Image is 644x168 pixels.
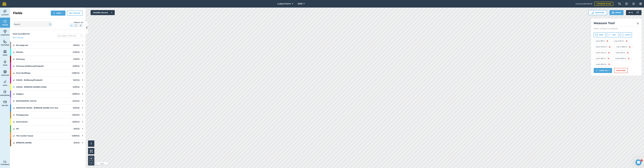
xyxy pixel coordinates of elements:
[73,58,79,60] strong: 1.452 Ha
[91,142,92,145] span: i
[13,113,15,116] img: svg+xml;base64,PHN2ZyB4bWxucz0iaHR0cDovL3d3dy53My5vcmcvMjAwMC9zdmciIHdpZHRoPSIxOCIgaGVpZ2h0PSIyNC...
[606,40,608,43] img: svg+xml;base64,PHN2ZyB4bWxucz0iaHR0cDovL3d3dy53My5vcmcvMjAwMC9zdmciIHdpZHRoPSIxNiIgaGVpZ2h0PSIyNC...
[73,93,79,95] strong: 0.6813 Ha
[609,45,611,48] img: svg+xml;base64,PHN2ZyB4bWxucz0iaHR0cDovL3d3dy53My5vcmcvMjAwMC9zdmciIHdpZHRoPSIxNiIgaGVpZ2h0PSIyNC...
[594,62,612,66] div: Line 9 : 95.41 m
[73,79,79,81] strong: 1.847 Ha
[3,30,7,33] img: svg+xml;base64,PD94bWwgdmVyc2lvbj0iMS4wIiBlbmNvZGluZz0idXRmLTgiPz4KPCEtLSBHZW5lcmF0b3I6IEFkb2JlIE...
[594,45,613,49] div: Line 3 : 30.45 m
[588,10,607,15] button: Measure
[91,10,115,15] button: Satellite (Azure)
[51,11,65,16] button: Add
[16,70,71,76] strong: Farm Buildings
[10,42,86,49] div: No usage set103.6 Ha
[13,44,15,47] img: svg+xml;base64,PHN2ZyB4bWxucz0iaHR0cDovL3d3dy53My5vcmcvMjAwMC9zdmciIHdpZHRoPSIxOCIgaGVpZ2h0PSIyNC...
[10,56,86,63] div: Driveway1.452 Ha
[10,139,86,146] div: [PERSON_NAME]31.15 Ha
[74,24,78,27] img: svg+xml;base64,PHN2ZyB4bWxucz0iaHR0cDovL3d3dy53My5vcmcvMjAwMC9zdmciIHdpZHRoPSI1MCIgaGVpZ2h0PSI0MC...
[3,70,7,74] img: svg+xml;base64,PD94bWwgdmVyc2lvbj0iMS4wIiBlbmNvZGluZz0idXRmLTgiPz4KPCEtLSBHZW5lcmF0b3I6IEFkb2JlIE...
[90,150,93,153] img: Four arrows, one pointing top left, one top right, one bottom right and the last bottom left
[10,111,86,118] div: Passageways0.9341 Ha
[10,49,86,55] div: Ditches3.787 Ha
[70,24,73,27] img: svg+xml;base64,PHN2ZyB4bWxucz0iaHR0cDovL3d3dy53My5vcmcvMjAwMC9zdmciIHdpZHRoPSI1MCIgaGVpZ2h0PSI0MC...
[10,70,86,76] div: Farm Buildings0.8257 Ha
[594,2,613,6] a: Change plan
[74,142,79,144] strong: 31.15 Ha
[637,22,639,25] img: svg+xml;base64,PHN2ZyB4bWxucz0iaHR0cDovL3d3dy53My5vcmcvMjAwMC9zdmciIHdpZHRoPSIyMiIgaGVpZ2h0PSIzMC...
[3,160,7,163] img: svg+xml;base64,PD94bWwgdmVyc2lvbj0iMS4wIiBlbmNvZGluZz0idXRmLTgiPz4KPCEtLSBHZW5lcmF0b3I6IEFkb2JlIE...
[13,51,15,54] img: svg+xml;base64,PHN2ZyB4bWxucz0iaHR0cDovL3d3dy53My5vcmcvMjAwMC9zdmciIHdpZHRoPSIxOCIgaGVpZ2h0PSIyNC...
[632,2,635,5] img: svg+xml;base64,PHN2ZyB4bWxucz0iaHR0cDovL3d3dy53My5vcmcvMjAwMC9zdmciIHdpZHRoPSIxNyIgaGVpZ2h0PSIxNy...
[639,3,642,5] img: A cog icon
[13,21,53,27] input: Search
[3,20,7,23] img: svg+xml;base64,PHN2ZyB4bWxucz0iaHR0cDovL3d3dy53My5vcmcvMjAwMC9zdmciIHdpZHRoPSI1NiIgaGVpZ2h0PSI2MC...
[57,34,83,38] button: By usages, Filters (1)
[72,72,79,74] strong: 0.8257 Ha
[614,51,631,55] div: Line 6 : 134 m
[594,21,639,26] h2: Measure Tool
[612,39,630,43] div: Line 2 : 30.1 m
[594,68,612,73] button: Save as
[79,24,82,27] img: svg+xml;base64,PHN2ZyB4bWxucz0iaHR0cDovL3d3dy53My5vcmcvMjAwMC9zdmciIHdpZHRoPSI1MCIgaGVpZ2h0PSI0MC...
[10,77,86,83] div: GRASS - Bridleway/Footpath1.847 Ha
[72,114,79,116] strong: 0.9341 Ha
[591,11,594,14] img: Ruler icon
[576,2,592,5] span: Current plan : PLUS
[635,159,641,165] iframe: Intercom live chat
[628,57,630,60] img: svg+xml;base64,PHN2ZyB4bWxucz0iaHR0cDovL3d3dy53My5vcmcvMjAwMC9zdmciIHdpZHRoPSIxNiIgaGVpZ2h0PSIyNC...
[16,63,72,69] strong: Driveway Bridleway/Footpath
[10,98,86,104] div: [GEOGRAPHIC_DATA]4.344 Ha
[10,63,86,69] div: Driveway Bridleway/Footpath0.1913 Ha
[612,11,614,14] img: svg+xml;base64,PHN2ZyB4bWxucz0iaHR0cDovL3d3dy53My5vcmcvMjAwMC9zdmciIHdpZHRoPSIxOSIgaGVpZ2h0PSIyNC...
[16,111,71,118] strong: Passageways
[13,85,15,88] img: svg+xml;base64,PHN2ZyB4bWxucz0iaHR0cDovL3d3dy53My5vcmcvMjAwMC9zdmciIHdpZHRoPSIxOCIgaGVpZ2h0PSIyNC...
[73,51,79,53] strong: 3.787 Ha
[10,104,86,111] div: MEADOW-GRASS - [PERSON_NAME] Turn Out23.95 Ha
[613,56,632,61] div: Line 8 : 109.3 m
[89,161,93,164] button: –
[626,10,641,15] button: 10 °C
[16,132,71,139] strong: The Garden house
[13,120,15,123] img: svg+xml;base64,PHN2ZyB4bWxucz0iaHR0cDovL3d3dy53My5vcmcvMjAwMC9zdmciIHdpZHRoPSIxOCIgaGVpZ2h0PSIyNC...
[10,132,86,139] div: The Garden house0.6767 Ha
[629,45,631,48] img: svg+xml;base64,PHN2ZyB4bWxucz0iaHR0cDovL3d3dy53My5vcmcvMjAwMC9zdmciIHdpZHRoPSIxNiIgaGVpZ2h0PSIyNC...
[72,135,79,137] strong: 0.6767 Ha
[10,118,86,125] div: Sand School0.1074 Ha
[596,69,598,72] img: svg+xml;base64,PHN2ZyB4bWxucz0iaHR0cDovL3d3dy53My5vcmcvMjAwMC9zdmciIHdpZHRoPSIxNCIgaGVpZ2h0PSIyNC...
[88,140,94,147] button: i
[89,157,93,161] button: +
[625,3,628,5] img: A question mark icon
[614,45,633,49] div: Line 4 : 156.6 m
[73,100,79,102] strong: 4.344 Ha
[53,12,55,15] img: svg+xml;base64,PHN2ZyB4bWxucz0iaHR0cDovL3d3dy53My5vcmcvMjAwMC9zdmciIHdpZHRoPSIxNCIgaGVpZ2h0PSIyNC...
[16,139,73,146] strong: [PERSON_NAME]
[73,121,79,123] strong: 0.1074 Ha
[594,51,612,55] div: Line 5 : 144.1 m
[626,40,628,43] img: svg+xml;base64,PHN2ZyB4bWxucz0iaHR0cDovL3d3dy53My5vcmcvMjAwMC9zdmciIHdpZHRoPSIxNiIgaGVpZ2h0PSIyNC...
[16,84,72,90] strong: GRASS - [PERSON_NAME]'s Fields
[3,80,7,84] img: svg+xml;base64,PD94bWwgdmVyc2lvbj0iMS4wIiBlbmNvZGluZz0idXRmLTgiPz4KPCEtLSBHZW5lcmF0b3I6IEFkb2JlIE...
[3,2,6,6] img: fieldmargin Logo
[16,42,72,49] strong: No usage set
[16,56,72,63] strong: Driveway
[16,49,72,55] strong: Ditches
[608,63,610,66] img: svg+xml;base64,PHN2ZyB4bWxucz0iaHR0cDovL3d3dy53My5vcmcvMjAwMC9zdmciIHdpZHRoPSIxNiIgaGVpZ2h0PSIyNC...
[69,22,83,24] div: Visibility: On
[74,128,79,130] strong: 101.9 Ha
[594,56,612,61] div: Line 7 : 118.1 m
[67,11,83,16] a: Set usage
[10,84,86,90] div: GRASS - [PERSON_NAME]'s Fields6.079 Ha
[641,159,643,161] span: 1
[73,107,79,109] strong: 23.95 Ha
[49,23,51,26] img: svg+xml;base64,PHN2ZyB4bWxucz0iaHR0cDovL3d3dy53My5vcmcvMjAwMC9zdmciIHdpZHRoPSIxOSIgaGVpZ2h0PSIyNC...
[607,32,619,37] button: Line
[13,127,15,130] img: svg+xml;base64,PHN2ZyB4bWxucz0iaHR0cDovL3d3dy53My5vcmcvMjAwMC9zdmciIHdpZHRoPSIxOCIgaGVpZ2h0PSIyNC...
[16,118,71,125] strong: Sand School
[13,72,15,75] img: svg+xml;base64,PHN2ZyB4bWxucz0iaHR0cDovL3d3dy53My5vcmcvMjAwMC9zdmciIHdpZHRoPSIxOCIgaGVpZ2h0PSIyNC...
[13,106,15,109] img: svg+xml;base64,PHN2ZyB4bWxucz0iaHR0cDovL3d3dy53My5vcmcvMjAwMC9zdmciIHdpZHRoPSIxOCIgaGVpZ2h0PSIyNC...
[298,2,302,5] span: 2025
[16,91,71,97] strong: Hedge's
[635,10,640,15] img: svg+xml;base64,PD94bWwgdmVyc2lvbj0iMS4wIiBlbmNvZGluZz0idXRmLTgiPz4KPCEtLSBHZW5lcmF0b3I6IEFkb2JlIE...
[13,33,30,35] strong: Total area : 281.6 Ha
[629,10,633,15] span: 10 ° C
